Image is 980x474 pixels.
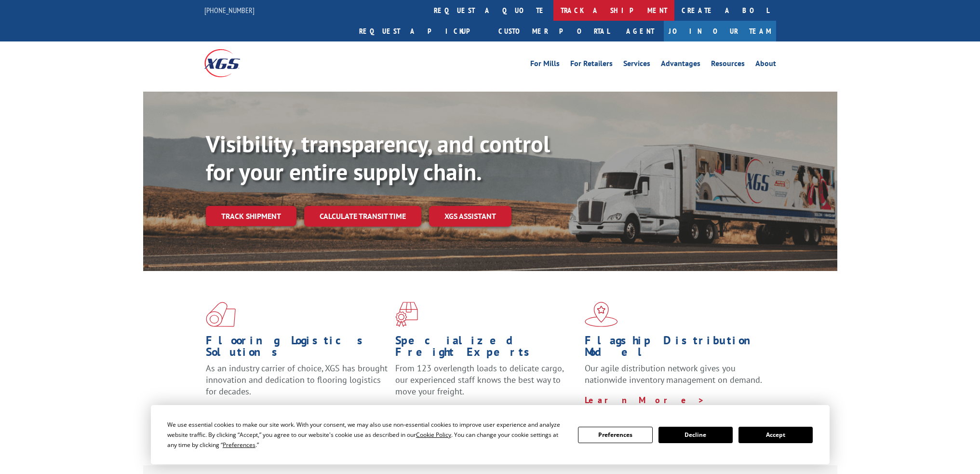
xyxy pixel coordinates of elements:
a: Agent [617,21,664,41]
span: Cookie Policy [416,431,451,439]
p: From 123 overlength loads to delicate cargo, our experienced staff knows the best way to move you... [395,363,577,406]
img: xgs-icon-flagship-distribution-model-red [585,302,618,327]
a: [PHONE_NUMBER] [204,5,255,15]
h1: Flagship Distribution Model [585,335,767,363]
a: Resources [711,60,745,70]
img: xgs-icon-total-supply-chain-intelligence-red [206,302,236,327]
a: About [755,60,776,70]
a: Request a pickup [352,21,491,41]
a: XGS ASSISTANT [429,206,511,227]
span: Our agile distribution network gives you nationwide inventory management on demand. [585,363,762,385]
span: Preferences [223,441,255,449]
span: As an industry carrier of choice, XGS has brought innovation and dedication to flooring logistics... [206,363,388,397]
a: Customer Portal [491,21,617,41]
b: Visibility, transparency, and control for your entire supply chain. [206,129,550,187]
div: Cookie Consent Prompt [151,405,830,464]
a: For Mills [530,60,560,70]
button: Accept [738,427,813,443]
button: Decline [658,427,733,443]
img: xgs-icon-focused-on-flooring-red [395,302,418,327]
a: Services [623,60,650,70]
h1: Specialized Freight Experts [395,335,577,363]
a: Join Our Team [664,21,776,41]
a: For Retailers [570,60,613,70]
a: Advantages [661,60,700,70]
a: Calculate transit time [304,206,421,227]
h1: Flooring Logistics Solutions [206,335,388,363]
div: We use essential cookies to make our site work. With your consent, we may also use non-essential ... [167,420,566,450]
a: Track shipment [206,206,296,226]
a: Learn More > [585,394,705,406]
button: Preferences [578,427,652,443]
